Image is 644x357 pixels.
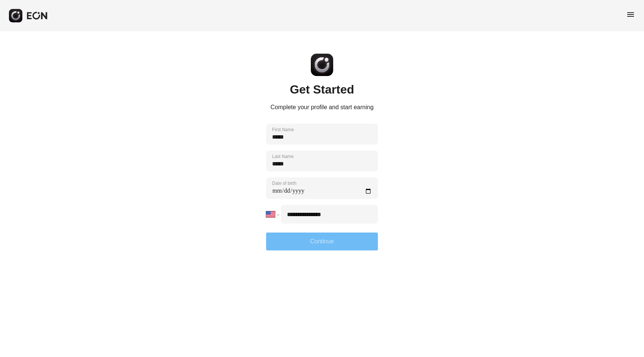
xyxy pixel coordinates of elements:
[626,10,635,19] span: menu
[272,154,294,159] label: Last Name
[271,103,374,112] p: Complete your profile and start earning
[272,180,296,186] label: Date of birth
[271,85,374,94] h1: Get Started
[272,127,294,133] label: First Name
[266,233,378,250] button: Continue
